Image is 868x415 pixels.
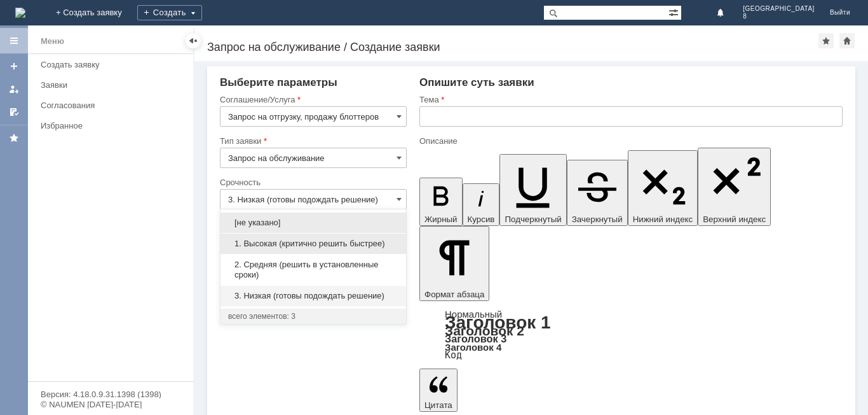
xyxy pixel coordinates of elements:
[4,79,24,99] a: Мои заявки
[419,226,489,301] button: Формат абзаца
[41,60,186,69] div: Создать заявку
[419,95,840,104] div: Тема
[445,333,506,344] a: Заголовок 3
[499,154,566,226] button: Подчеркнутый
[445,309,502,320] a: Нормальный
[41,34,64,49] div: Меню
[445,349,462,361] a: Код
[186,33,201,48] div: Скрыть меню
[228,291,398,301] span: 3. Низкая (готовы подождать решение)
[220,76,337,88] span: Выберите параметры
[41,400,180,409] div: © NAUMEN [DATE]-[DATE]
[505,215,561,224] span: Подчеркнутый
[424,215,458,224] span: Жирный
[41,101,186,110] div: Согласования
[220,137,404,145] div: Тип заявки
[463,183,500,226] button: Курсив
[445,323,524,338] a: Заголовок 2
[839,33,855,48] div: Сделать домашней страницей
[628,150,698,226] button: Нижний индекс
[15,8,25,18] img: logo
[424,290,484,299] span: Формат абзаца
[424,400,452,410] span: Цитата
[567,160,628,226] button: Зачеркнутый
[633,215,693,224] span: Нижний индекс
[41,80,186,90] div: Заявки
[419,369,458,412] button: Цитата
[36,75,191,95] a: Заявки
[698,148,771,226] button: Верхний индекс
[137,5,202,20] div: Создать
[228,260,398,280] span: 2. Средняя (решить в установленные сроки)
[419,137,840,145] div: Описание
[743,13,815,20] span: 8
[41,390,180,398] div: Версия: 4.18.0.9.31.1398 (1398)
[743,5,815,13] span: [GEOGRAPHIC_DATA]
[4,102,24,122] a: Мои согласования
[4,56,24,76] a: Создать заявку
[419,178,463,226] button: Жирный
[220,178,404,186] div: Срочность
[41,121,172,130] div: Избранное
[572,215,623,224] span: Зачеркнутый
[445,313,551,332] a: Заголовок 1
[228,239,398,249] span: 1. Высокая (критично решить быстрее)
[220,95,404,104] div: Соглашение/Услуга
[818,33,834,48] div: Добавить в избранное
[207,41,818,53] div: Запрос на обслуживание / Создание заявки
[36,95,191,115] a: Согласования
[445,342,501,353] a: Заголовок 4
[668,6,681,18] span: Расширенный поиск
[15,8,25,18] a: Перейти на домашнюю страницу
[419,76,534,88] span: Опишите суть заявки
[468,215,495,224] span: Курсив
[36,55,191,74] a: Создать заявку
[419,310,843,360] div: Формат абзаца
[228,311,398,321] div: всего элементов: 3
[228,218,398,228] span: [не указано]
[703,215,766,224] span: Верхний индекс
